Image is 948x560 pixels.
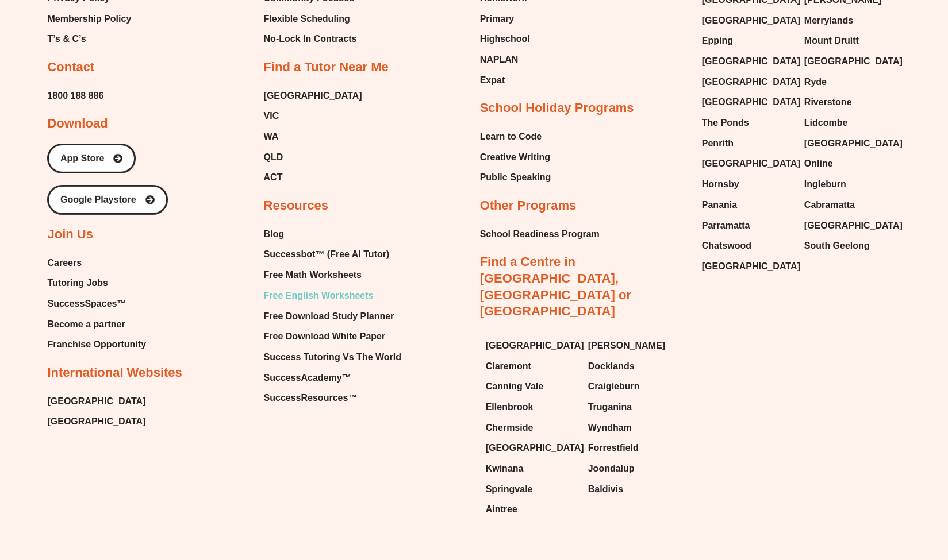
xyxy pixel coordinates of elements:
a: 1800 188 886 [47,87,103,105]
a: Careers [47,254,146,272]
span: Public Speaking [480,169,551,186]
span: Free Download Study Planner [263,308,394,325]
a: Springvale [486,481,577,498]
span: [GEOGRAPHIC_DATA] [702,94,800,111]
a: Cabramatta [804,196,895,214]
a: South Geelong [804,237,895,254]
span: Lidcombe [804,114,848,132]
a: App Store [47,144,136,173]
span: Become a partner [47,316,125,333]
span: SuccessResources™ [263,389,357,407]
span: QLD [263,149,283,166]
a: [GEOGRAPHIC_DATA] [804,53,895,70]
h2: Other Programs [480,198,577,214]
span: Successbot™ (Free AI Tutor) [263,246,389,263]
span: Mount Druitt [804,32,859,49]
h2: Contact [47,59,94,76]
span: Forrestfield [588,439,639,457]
a: T’s & C’s [47,30,131,48]
a: Membership Policy [47,10,131,28]
span: Parramatta [702,217,750,234]
span: The Ponds [702,114,749,132]
a: Chatswood [702,237,793,254]
a: Mount Druitt [804,32,895,49]
a: Lidcombe [804,114,895,132]
span: School Readiness Program [480,226,600,243]
a: Franchise Opportunity [47,336,146,353]
a: The Ponds [702,114,793,132]
a: SuccessAcademy™ [263,369,401,387]
a: Aintree [486,501,577,518]
span: [GEOGRAPHIC_DATA] [702,12,800,29]
span: Truganina [588,399,632,416]
a: [GEOGRAPHIC_DATA] [702,53,793,70]
span: [GEOGRAPHIC_DATA] [804,217,903,234]
a: Find a Centre in [GEOGRAPHIC_DATA], [GEOGRAPHIC_DATA] or [GEOGRAPHIC_DATA] [480,254,631,318]
a: Docklands [588,358,679,375]
span: [GEOGRAPHIC_DATA] [702,258,800,275]
span: Kwinana [486,460,524,477]
span: [GEOGRAPHIC_DATA] [702,155,800,172]
a: Primary [480,10,535,28]
span: Joondalup [588,460,635,477]
span: [GEOGRAPHIC_DATA] [486,439,584,457]
a: [GEOGRAPHIC_DATA] [702,155,793,172]
span: WA [263,128,278,145]
span: Flexible Scheduling [263,10,350,28]
span: [GEOGRAPHIC_DATA] [804,135,903,152]
a: Expat [480,72,535,89]
span: Highschool [480,30,530,48]
a: Free Download White Paper [263,328,401,345]
a: Online [804,155,895,172]
a: SuccessSpaces™ [47,295,146,312]
a: Become a partner [47,316,146,333]
iframe: Chat Widget [757,430,948,560]
a: Ryde [804,74,895,91]
h2: Download [47,115,108,132]
span: Creative Writing [480,149,550,166]
span: SuccessAcademy™ [263,369,351,387]
a: Ellenbrook [486,399,577,416]
a: [GEOGRAPHIC_DATA] [804,135,895,152]
a: Parramatta [702,217,793,234]
span: Claremont [486,358,531,375]
span: NAPLAN [480,51,519,68]
a: Merrylands [804,12,895,29]
span: Cabramatta [804,196,855,214]
a: Flexible Scheduling [263,10,361,28]
a: [GEOGRAPHIC_DATA] [263,87,362,105]
h2: School Holiday Programs [480,100,634,117]
span: Ryde [804,74,827,91]
span: Docklands [588,358,635,375]
span: [PERSON_NAME] [588,337,665,354]
a: WA [263,128,362,145]
span: Expat [480,72,505,89]
span: Blog [263,226,284,243]
span: T’s & C’s [47,30,86,48]
a: Ingleburn [804,176,895,193]
a: No-Lock In Contracts [263,30,361,48]
a: Canning Vale [486,378,577,395]
span: App Store [60,154,104,163]
a: Creative Writing [480,149,551,166]
span: ACT [263,169,282,186]
a: Free English Worksheets [263,287,401,304]
span: Canning Vale [486,378,543,395]
a: Joondalup [588,460,679,477]
a: Baldivis [588,481,679,498]
a: Epping [702,32,793,49]
a: QLD [263,149,362,166]
span: Baldivis [588,481,623,498]
h2: Resources [263,198,328,214]
a: Kwinana [486,460,577,477]
h2: International Websites [47,365,182,381]
a: Wyndham [588,419,679,437]
a: [GEOGRAPHIC_DATA] [702,74,793,91]
span: Wyndham [588,419,632,437]
span: Craigieburn [588,378,640,395]
span: [GEOGRAPHIC_DATA] [47,413,145,430]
